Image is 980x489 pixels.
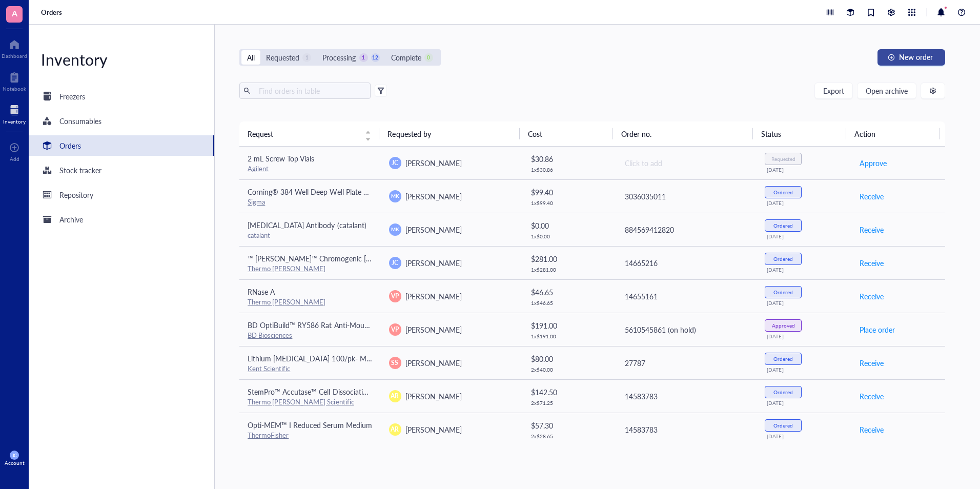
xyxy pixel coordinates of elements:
[616,313,757,346] td: 5610545861 (on hold)
[899,53,933,61] span: New order
[859,188,884,205] button: Receive
[859,255,884,271] button: Receive
[391,358,398,368] span: SS
[773,389,793,395] div: Ordered
[616,246,757,279] td: 14665216
[248,297,325,307] a: Thermo [PERSON_NAME]
[405,424,462,435] span: [PERSON_NAME]
[531,420,607,431] div: $ 57.30
[29,135,214,156] a: Orders
[859,355,884,371] button: Receive
[255,83,366,98] input: Find orders in table
[531,333,607,339] div: 1 x $ 191.00
[248,253,453,263] span: ™ [PERSON_NAME]™ Chromogenic [MEDICAL_DATA] Quant Kit
[59,91,85,102] div: Freezers
[391,292,399,301] span: VP
[767,366,842,373] div: [DATE]
[391,392,399,401] span: AR
[248,153,314,164] span: 2 mL Screw Top Vials
[248,231,372,240] div: catalant
[405,324,462,335] span: [PERSON_NAME]
[773,189,793,195] div: Ordered
[266,52,299,63] div: Requested
[753,121,846,146] th: Status
[531,320,607,331] div: $ 191.00
[248,263,325,273] a: Thermo [PERSON_NAME]
[405,191,462,201] span: [PERSON_NAME]
[613,121,753,146] th: Order no.
[616,413,757,446] td: 14583783
[392,258,398,268] span: JC
[248,353,472,363] span: Lithium [MEDICAL_DATA] 100/pk- Microvette® Prepared Micro Tubes
[531,233,607,239] div: 1 x $ 0.00
[3,118,26,125] div: Inventory
[616,213,757,246] td: 884569412820
[405,258,462,268] span: [PERSON_NAME]
[2,53,27,59] div: Dashboard
[12,7,17,19] span: A
[860,424,884,435] span: Receive
[625,224,748,235] div: 884569412820
[767,400,842,406] div: [DATE]
[767,200,842,206] div: [DATE]
[5,460,25,466] div: Account
[3,86,26,92] div: Notebook
[859,221,884,238] button: Receive
[625,257,748,269] div: 14665216
[773,289,793,295] div: Ordered
[248,320,399,330] span: BD OptiBuild™ RY586 Rat Anti-Mouse TSPAN8
[405,225,462,235] span: [PERSON_NAME]
[625,357,748,369] div: 27787
[391,425,399,434] span: AR
[3,69,26,92] a: Notebook
[520,121,613,146] th: Cost
[866,87,908,95] span: Open archive
[859,388,884,404] button: Receive
[625,324,748,335] div: 5610545861 (on hold)
[29,86,214,107] a: Freezers
[302,53,311,62] div: 1
[860,224,884,235] span: Receive
[531,153,607,165] div: $ 30.86
[405,391,462,401] span: [PERSON_NAME]
[391,325,399,334] span: VP
[239,49,440,66] div: segmented control
[379,121,519,146] th: Requested by
[391,52,421,63] div: Complete
[616,346,757,379] td: 27787
[772,322,795,329] div: Approved
[625,157,748,169] div: Click to add
[773,356,793,362] div: Ordered
[625,391,748,402] div: 14583783
[767,300,842,306] div: [DATE]
[531,200,607,206] div: 1 x $ 99.40
[860,391,884,402] span: Receive
[773,222,793,229] div: Ordered
[860,291,884,302] span: Receive
[625,191,748,202] div: 3036035011
[616,379,757,413] td: 14583783
[391,192,399,199] span: MK
[616,279,757,313] td: 14655161
[248,397,354,406] a: Thermo [PERSON_NAME] Scientific
[248,187,579,197] span: Corning® 384 Well Deep Well Plate clear polypropylene, V-bottom, non-sterile, deep well, lid: no,...
[531,167,607,173] div: 1 x $ 30.86
[531,267,607,273] div: 1 x $ 281.00
[248,386,398,397] span: StemPro™ Accutase™ Cell Dissociation Reagent
[771,156,795,162] div: Requested
[767,233,842,239] div: [DATE]
[767,333,842,339] div: [DATE]
[59,214,83,225] div: Archive
[248,330,292,340] a: BD Biosciences
[531,353,607,364] div: $ 80.00
[59,189,93,200] div: Repository
[531,187,607,198] div: $ 99.40
[860,357,884,369] span: Receive
[859,155,887,171] button: Approve
[860,257,884,269] span: Receive
[29,185,214,205] a: Repository
[59,165,101,176] div: Stock tracker
[531,400,607,406] div: 2 x $ 71.25
[860,324,895,335] span: Place order
[846,121,940,146] th: Action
